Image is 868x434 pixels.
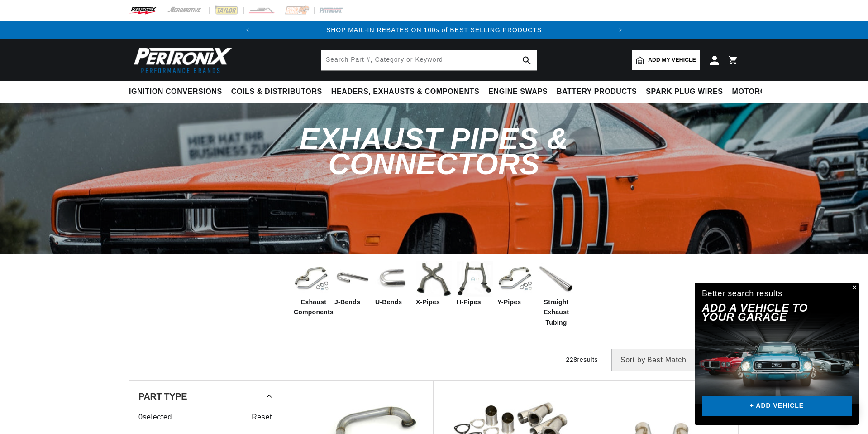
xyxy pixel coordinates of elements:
[497,297,521,307] span: Y-Pipes
[327,81,484,102] summary: Headers, Exhausts & Components
[646,87,723,97] span: Spark Plug Wires
[129,81,227,102] summary: Ignition Conversions
[702,287,782,300] div: Better search results
[538,261,574,297] img: Straight Exhaust Tubing
[138,392,187,401] span: Part Type
[334,261,371,307] a: J-Bends J-Bends
[231,87,322,97] span: Coils & Distributors
[227,81,327,102] summary: Coils & Distributors
[552,81,641,102] summary: Battery Products
[106,21,762,39] slideshow-component: Translation missing: en.sections.announcements.announcement_bar
[497,261,534,307] a: Y-Pipes Y-Pipes
[632,50,700,70] a: Add my vehicle
[611,21,630,39] button: Translation missing: en.sections.announcements.next_announcement
[416,261,452,307] a: X-Pipes X-Pipes
[129,87,222,97] span: Ignition Conversions
[538,297,574,327] span: Straight Exhaust Tubing
[702,303,829,322] h2: Add A VEHICLE to your garage
[484,81,552,102] summary: Engine Swaps
[457,261,493,307] a: H-Pipes H-Pipes
[517,50,537,70] button: search button
[732,87,786,97] span: Motorcycle
[497,261,534,297] img: Y-Pipes
[728,81,791,102] summary: Motorcycle
[611,349,730,371] select: Sort by
[702,396,852,416] a: + ADD VEHICLE
[648,56,696,64] span: Add my vehicle
[641,81,727,102] summary: Spark Plug Wires
[300,122,568,180] span: Exhaust Pipes & Connectors
[129,44,233,76] img: Pertronix
[375,297,402,307] span: U-Bends
[566,356,598,363] span: 228 results
[557,87,637,97] span: Battery Products
[326,26,542,34] a: SHOP MAIL-IN REBATES ON 100s of BEST SELLING PRODUCTS
[416,297,440,307] span: X-Pipes
[457,261,493,297] img: H-Pipes
[457,297,481,307] span: H-Pipes
[416,261,452,297] img: X-Pipes
[294,261,330,297] img: Exhaust Components
[375,261,411,307] a: U-Bends U-Bends
[488,87,548,97] span: Engine Swaps
[138,411,172,423] span: 0 selected
[620,356,645,364] span: Sort by
[334,261,371,297] img: J-Bends
[375,261,411,297] img: U-Bends
[252,411,272,423] span: Reset
[848,283,859,293] button: Close
[294,297,334,317] span: Exhaust Components
[257,25,612,35] div: Announcement
[257,25,612,35] div: 1 of 2
[321,50,537,70] input: Search Part #, Category or Keyword
[238,21,257,39] button: Translation missing: en.sections.announcements.previous_announcement
[538,261,574,327] a: Straight Exhaust Tubing Straight Exhaust Tubing
[294,261,330,317] a: Exhaust Components Exhaust Components
[331,87,479,97] span: Headers, Exhausts & Components
[334,297,360,307] span: J-Bends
